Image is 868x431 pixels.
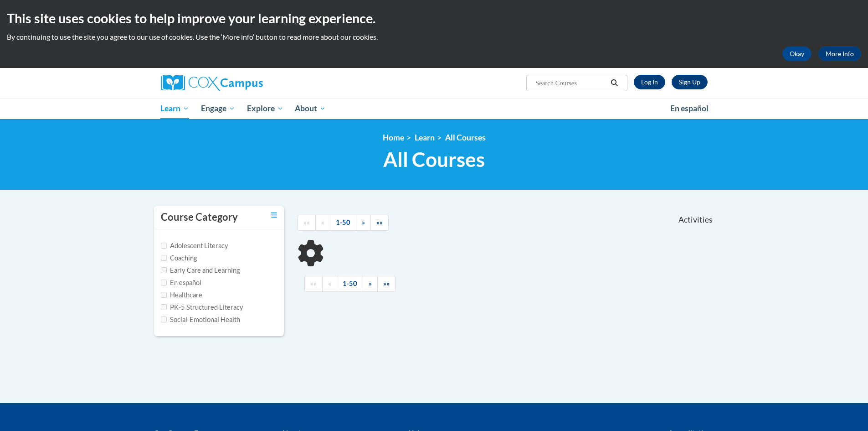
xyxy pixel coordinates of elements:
a: Previous [315,215,330,231]
h2: This site uses cookies to help improve your learning experience. [7,9,861,27]
span: About [295,103,326,114]
span: «« [310,280,317,287]
a: 1-50 [330,215,356,231]
input: Checkbox for Options [161,292,167,298]
span: « [321,218,324,226]
a: Learn [415,133,435,142]
a: Engage [195,98,241,119]
input: Checkbox for Options [161,304,167,310]
a: About [289,98,332,119]
label: Social-Emotional Health [161,315,240,325]
a: More Info [818,47,861,61]
a: En español [664,99,714,118]
a: Next [363,276,378,292]
label: Healthcare [161,290,202,300]
span: Learn [160,103,189,114]
span: Explore [247,103,283,114]
a: Begining [298,215,316,231]
a: End [370,215,389,231]
p: By continuing to use the site you agree to our use of cookies. Use the ‘More info’ button to read... [7,32,861,42]
button: Okay [782,47,812,61]
input: Checkbox for Options [161,255,167,261]
input: Checkbox for Options [161,280,167,286]
span: » [362,218,365,226]
label: Adolescent Literacy [161,241,228,251]
label: Coaching [161,253,197,263]
span: »» [376,218,383,226]
a: Log In [634,75,665,89]
div: Main menu [147,98,721,119]
input: Search Courses [534,78,607,88]
a: Cox Campus [161,75,334,91]
span: En español [670,104,709,113]
label: En español [161,278,201,288]
a: Learn [155,98,195,119]
button: Search [607,78,621,88]
a: Register [672,75,708,89]
a: Home [383,133,404,142]
span: « [328,280,331,287]
span: All Courses [383,147,485,171]
span: »» [383,280,390,287]
h3: Course Category [161,210,238,224]
a: 1-50 [337,276,363,292]
a: Next [356,215,371,231]
span: Engage [201,103,235,114]
a: Toggle collapse [271,210,277,220]
img: Cox Campus [161,75,263,91]
input: Checkbox for Options [161,267,167,273]
a: Previous [322,276,337,292]
a: All Courses [445,133,486,142]
input: Checkbox for Options [161,243,167,249]
label: Early Care and Learning [161,265,240,275]
span: Activities [678,215,713,225]
span: » [369,280,372,287]
a: Explore [241,98,289,119]
label: PK-5 Structured Literacy [161,302,243,312]
a: End [377,276,395,292]
a: Begining [304,276,323,292]
input: Checkbox for Options [161,317,167,322]
span: «« [303,218,310,226]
